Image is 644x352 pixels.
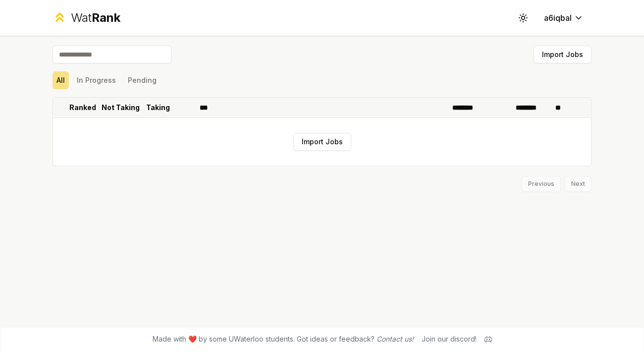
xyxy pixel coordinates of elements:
[92,10,120,25] span: Rank
[124,71,161,89] button: Pending
[536,9,591,27] button: a6iqbal
[293,133,351,151] button: Import Jobs
[153,334,414,344] span: Made with ❤️ by some UWaterloo students. Got ideas or feedback?
[53,71,69,89] button: All
[53,10,120,26] a: WatRank
[71,10,120,26] div: Wat
[534,46,591,63] button: Import Jobs
[69,103,96,113] p: Ranked
[544,12,572,24] span: a6iqbal
[146,103,170,113] p: Taking
[376,335,414,343] a: Contact us!
[422,334,477,344] div: Join our discord!
[73,71,120,89] button: In Progress
[102,103,140,113] p: Not Taking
